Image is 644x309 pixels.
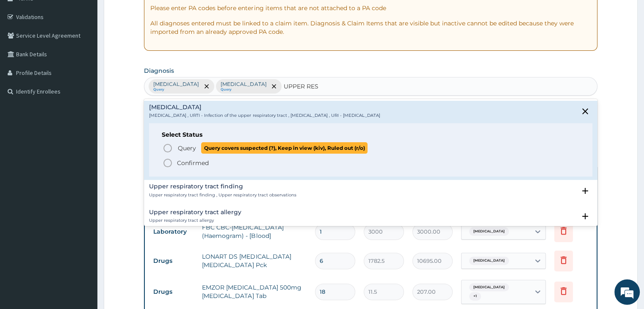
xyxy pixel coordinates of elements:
[153,81,199,88] p: [MEDICAL_DATA]
[221,81,266,88] p: [MEDICAL_DATA]
[44,47,142,58] div: Chat with us now
[469,227,509,236] span: [MEDICAL_DATA]
[149,218,241,223] p: Upper respiratory tract allergy
[580,211,590,221] i: open select status
[178,144,196,152] span: Query
[580,186,590,196] i: open select status
[149,253,198,269] td: Drugs
[150,19,591,36] p: All diagnoses entered must be linked to a claim item. Diagnosis & Claim Items that are visible bu...
[153,88,199,92] small: Query
[149,183,296,190] h4: Upper respiratory tract finding
[144,66,174,75] label: Diagnosis
[201,142,368,154] span: Query covers suspected (?), Keep in view (kiv), Ruled out (r/o)
[149,209,241,215] h4: Upper respiratory tract allergy
[177,159,209,167] p: Confirmed
[163,143,173,153] i: status option query
[149,192,296,198] p: Upper respiratory tract finding , Upper respiratory tract observations
[198,279,310,304] td: EMZOR [MEDICAL_DATA] 500mg [MEDICAL_DATA] Tab
[198,219,310,244] td: FBC CBC-[MEDICAL_DATA] (Haemogram) - [Blood]
[580,106,590,116] i: close select status
[469,283,509,292] span: [MEDICAL_DATA]
[49,98,117,183] span: We're online!
[149,224,198,240] td: Laboratory
[4,213,161,243] textarea: Type your message and hit 'Enter'
[221,88,266,92] small: Query
[469,257,509,265] span: [MEDICAL_DATA]
[469,292,481,301] span: + 1
[139,4,159,25] div: Minimize live chat window
[16,42,34,63] img: d_794563401_company_1708531726252_794563401
[150,4,591,12] p: Please enter PA codes before entering items that are not attached to a PA code
[163,158,173,168] i: status option filled
[149,284,198,300] td: Drugs
[162,132,579,138] h6: Select Status
[149,113,380,119] p: [MEDICAL_DATA] , URTI - Infection of the upper respiratory tract , [MEDICAL_DATA] , URI - [MEDICA...
[203,83,210,90] span: remove selection option
[198,248,310,273] td: LONART DS [MEDICAL_DATA] [MEDICAL_DATA] Pck
[149,104,380,110] h4: [MEDICAL_DATA]
[270,83,278,90] span: remove selection option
